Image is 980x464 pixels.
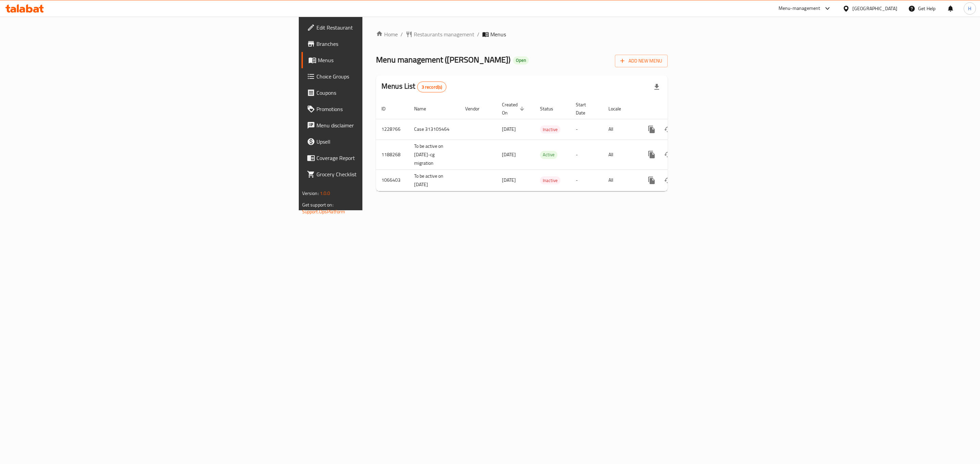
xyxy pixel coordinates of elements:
[649,79,665,95] div: Export file
[418,84,446,90] span: 3 record(s)
[603,119,638,140] td: All
[502,125,516,133] span: [DATE]
[615,55,668,67] button: Add New Menu
[513,57,529,63] span: Open
[301,85,462,101] a: Coupons
[490,30,506,38] span: Menus
[603,169,638,191] td: All
[603,140,638,169] td: All
[540,126,560,133] span: Inactive
[540,176,560,184] div: Inactive
[381,81,446,92] h2: Menus List
[576,101,595,117] span: Start Date
[540,105,562,113] span: Status
[643,121,660,138] button: more
[608,105,630,113] span: Locale
[638,99,714,119] th: Actions
[316,138,457,146] span: Upsell
[301,19,462,36] a: Edit Restaurant
[502,150,516,159] span: [DATE]
[779,4,820,13] div: Menu-management
[660,172,676,189] button: Change Status
[301,52,462,68] a: Menus
[301,166,462,182] a: Grocery Checklist
[376,99,714,191] table: enhanced table
[316,105,457,113] span: Promotions
[316,154,457,162] span: Coverage Report
[302,189,319,198] span: Version:
[301,117,462,133] a: Menu disclaimer
[643,146,660,163] button: more
[376,30,668,38] nav: breadcrumb
[502,176,516,184] span: [DATE]
[968,5,971,12] span: H
[316,170,457,178] span: Grocery Checklist
[502,101,526,117] span: Created On
[301,36,462,52] a: Branches
[540,177,560,184] span: Inactive
[301,68,462,85] a: Choice Groups
[570,169,603,191] td: -
[316,23,457,32] span: Edit Restaurant
[302,207,345,216] a: Support.OpsPlatform
[643,172,660,189] button: more
[465,105,488,113] span: Vendor
[301,133,462,150] a: Upsell
[316,40,457,48] span: Branches
[316,121,457,129] span: Menu disclaimer
[477,30,479,38] li: /
[570,119,603,140] td: -
[302,200,333,209] span: Get support on:
[320,189,330,198] span: 1.0.0
[301,101,462,117] a: Promotions
[414,105,435,113] span: Name
[540,151,557,159] span: Active
[301,150,462,166] a: Coverage Report
[381,105,394,113] span: ID
[513,56,529,65] div: Open
[660,146,676,163] button: Change Status
[316,72,457,81] span: Choice Groups
[620,57,662,65] span: Add New Menu
[852,5,897,12] div: [GEOGRAPHIC_DATA]
[316,89,457,97] span: Coupons
[660,121,676,138] button: Change Status
[417,82,447,92] div: Total records count
[318,56,457,64] span: Menus
[570,140,603,169] td: -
